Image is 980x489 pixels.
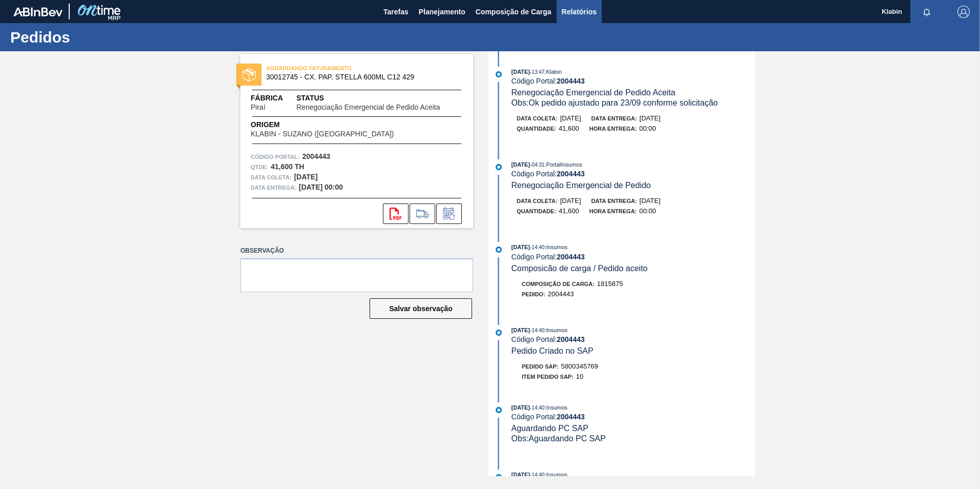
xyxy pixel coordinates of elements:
span: [DATE] [512,69,530,75]
span: Obs: Aguardando PC SAP [512,434,606,443]
span: Item pedido SAP: [522,374,574,380]
span: : Insumos [544,244,567,250]
span: Renegociação Emergencial de Pedido Aceita [512,88,676,97]
img: status [242,68,256,81]
span: - 14:40 [530,472,544,478]
span: : Insumos [544,472,567,478]
img: atual [496,247,502,253]
span: Obs: Ok pedido ajustado para 23/09 conforme solicitação [512,98,718,107]
span: Composição de Carga : [522,281,595,287]
span: Pedido SAP: [522,363,559,370]
span: 30012745 - CX. PAP. STELLA 600ML C12 429 [266,73,452,81]
img: atual [496,71,502,77]
span: : Insumos [544,404,567,411]
span: [DATE] [640,197,661,205]
span: - 14:40 [530,405,544,411]
span: Pedido : [522,291,545,297]
span: Data entrega: [591,115,637,121]
img: Logout [957,6,970,18]
div: Código Portal: [512,253,755,261]
img: atual [496,164,502,170]
span: Hora Entrega : [589,208,637,214]
label: Observação [240,243,473,258]
span: [DATE] [512,327,530,333]
span: [DATE] [512,404,530,411]
span: Quantidade : [517,208,556,214]
span: 10 [576,373,583,380]
span: Renegociação Emergencial de Pedido [512,181,651,190]
span: Renegociação Emergencial de Pedido Aceita [296,104,440,111]
div: Código Portal: [512,413,755,421]
span: Composição de Carga [476,6,552,18]
img: TNhmsLtSVTkK8tSr43FrP2fwEKptu5GPRR3wAAAABJRU5ErkJggg== [13,7,63,16]
span: Quantidade : [517,126,556,132]
span: [DATE] [512,472,530,478]
strong: 2004443 [557,335,585,343]
span: [DATE] [512,161,530,168]
span: 1815875 [597,280,623,288]
button: Salvar observação [370,298,472,319]
span: 2004443 [548,290,574,298]
span: - 14:40 [530,328,544,333]
img: atual [496,474,502,480]
div: Código Portal: [512,77,755,85]
span: Pedido Criado no SAP [512,347,594,355]
strong: 2004443 [557,413,585,421]
span: Origem [251,119,423,130]
span: Data entrega: [251,182,296,193]
span: : Klabin [544,69,562,75]
div: Código Portal: [512,335,755,343]
img: atual [496,330,502,336]
span: Data entrega: [591,198,637,204]
span: AGUARDANDO FATURAMENTO [266,63,410,73]
span: : Insumos [544,327,567,333]
span: 41,600 [559,125,579,132]
strong: 2004443 [557,77,585,85]
span: 00:00 [639,207,656,215]
span: 5800345769 [561,362,598,370]
span: Piraí [251,104,266,111]
span: Fábrica [251,93,296,104]
span: 41,600 [559,207,579,215]
img: atual [496,407,502,413]
span: [DATE] [560,197,581,205]
span: Status [296,93,463,104]
span: Tarefas [383,6,409,18]
span: [DATE] [640,114,661,122]
span: Qtde : [251,162,268,172]
div: Ir para Composição de Carga [410,203,435,224]
span: Código Portal: [251,152,300,162]
span: KLABIN - SUZANO ([GEOGRAPHIC_DATA]) [251,130,394,138]
span: Planejamento [419,6,465,18]
strong: 2004443 [302,152,331,160]
span: Data coleta: [517,115,558,121]
span: Hora Entrega : [589,126,637,132]
div: Abrir arquivo PDF [383,203,409,224]
div: Informar alteração no pedido [436,203,462,224]
strong: 41,600 TH [271,162,304,171]
span: - 14:40 [530,244,544,250]
span: Composicão de carga / Pedido aceito [512,264,648,273]
strong: 2004443 [557,253,585,261]
span: Data coleta: [251,172,292,182]
span: 00:00 [639,125,656,132]
strong: [DATE] 00:00 [299,183,343,191]
span: Relatórios [562,6,597,18]
button: Notificações [910,5,943,19]
span: - 13:47 [530,69,544,75]
span: Aguardando PC SAP [512,424,588,433]
strong: [DATE] [294,173,318,181]
span: - 04:31 [530,162,544,168]
span: [DATE] [560,114,581,122]
span: Data coleta: [517,198,558,204]
div: Código Portal: [512,170,755,178]
span: [DATE] [512,244,530,250]
h1: Pedidos [10,31,192,43]
span: : PortalInsumos [544,161,582,168]
strong: 2004443 [557,170,585,178]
